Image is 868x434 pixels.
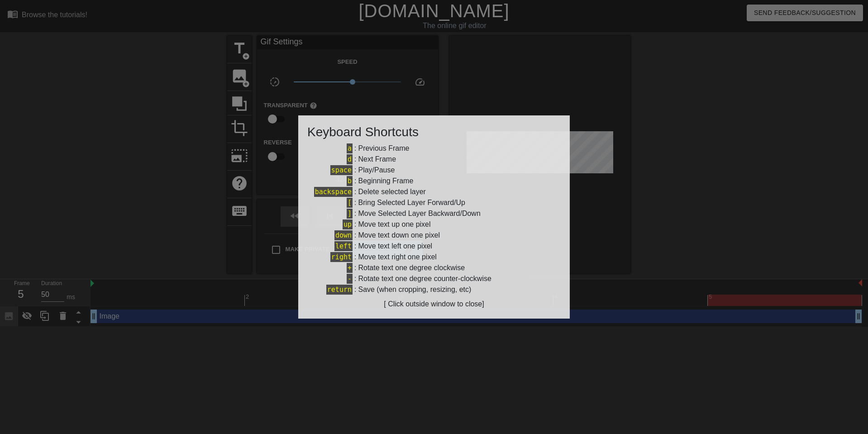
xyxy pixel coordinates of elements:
span: space [330,165,353,175]
span: + [347,263,353,273]
span: ] [347,209,353,219]
div: Save (when cropping, resizing, etc) [358,284,471,295]
h3: Keyboard Shortcuts [307,124,561,140]
div: : [307,186,561,197]
div: : [307,230,561,241]
div: Delete selected layer [358,186,425,197]
div: Bring Selected Layer Forward/Up [358,197,465,208]
div: Move text right one pixel [358,252,436,262]
div: : [307,176,561,186]
span: up [343,219,353,229]
span: b [347,176,353,186]
div: Move text down one pixel [358,230,440,241]
div: Beginning Frame [358,176,413,186]
div: : [307,284,561,295]
span: backspace [314,187,353,197]
div: : [307,154,561,165]
div: Move text left one pixel [358,241,432,252]
div: Rotate text one degree counter-clockwise [358,273,491,284]
div: Move text up one pixel [358,219,430,230]
span: left [334,241,353,251]
span: a [347,143,353,153]
div: : [307,273,561,284]
span: return [326,285,353,295]
span: d [347,154,353,164]
div: : [307,208,561,219]
div: : [307,252,561,262]
div: [ Click outside window to close] [307,299,561,310]
div: Play/Pause [358,165,395,176]
span: [ [347,198,353,208]
div: : [307,241,561,252]
div: : [307,143,561,154]
div: Previous Frame [358,143,409,154]
div: : [307,165,561,176]
div: Rotate text one degree clockwise [358,262,465,273]
div: Move Selected Layer Backward/Down [358,208,480,219]
div: : [307,197,561,208]
span: - [347,274,353,284]
span: right [330,252,353,262]
span: down [334,230,353,240]
div: : [307,219,561,230]
div: Next Frame [358,154,396,165]
div: : [307,262,561,273]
